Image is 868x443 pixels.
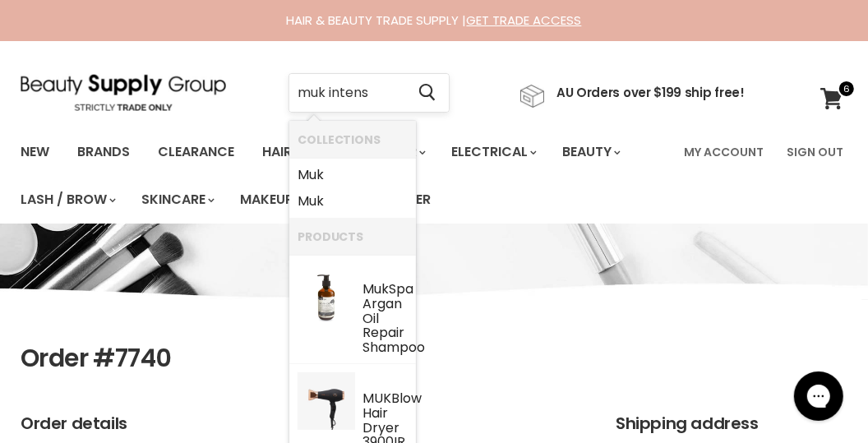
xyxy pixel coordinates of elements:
b: MUK [363,389,392,408]
h1: Order #7740 [21,344,847,373]
li: Collections: Muk [289,158,416,188]
a: Clearance [145,135,247,169]
h2: Order details [21,414,583,433]
a: Haircare [250,135,345,169]
button: Search [405,74,449,112]
a: Beauty [550,135,630,169]
input: Search [289,74,405,112]
a: Lash / Brow [8,182,126,217]
a: GET TRADE ACCESS [467,12,582,29]
li: Collections: Muk [289,188,416,219]
li: Products [289,218,416,255]
ul: Main menu [8,128,674,224]
a: Sign Out [777,135,853,169]
a: New [8,135,62,169]
b: Muk [363,279,390,298]
img: Blow3900IR-scaled-1_200x.jpg [298,372,355,430]
li: Products: Muk Spa Argan Oil Repair Shampoo [289,255,416,364]
a: My Account [674,135,773,169]
form: Product [289,73,450,113]
div: Spa Argan Oil Repair Shampoo [363,282,408,357]
a: Electrical [439,135,547,169]
a: Skincare [129,182,224,217]
iframe: Gorgias live chat messenger [786,366,852,427]
b: Muk [298,165,324,184]
li: Collections [289,121,416,158]
a: Brands [65,135,142,169]
img: muk_spa_argan_oil_shampoo_1024x1024_08e8a8aa-54a6-495f-9927-29a0b8c64ccb_200x.jpg [303,263,349,332]
b: Muk [298,192,324,210]
a: Makeup [228,182,312,217]
h2: Shipping address [616,414,847,433]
